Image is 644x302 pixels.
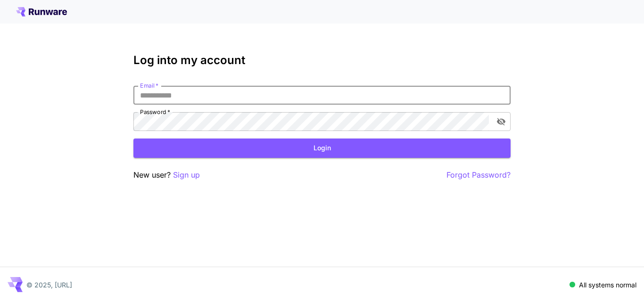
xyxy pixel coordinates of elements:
label: Password [140,108,170,116]
p: © 2025, [URL] [26,280,72,290]
p: New user? [133,169,200,181]
h3: Log into my account [133,54,511,67]
label: Email [140,82,158,90]
button: Sign up [173,169,200,181]
button: Login [133,139,511,158]
button: Forgot Password? [446,169,511,181]
button: toggle password visibility [493,113,510,130]
p: All systems normal [579,280,636,290]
